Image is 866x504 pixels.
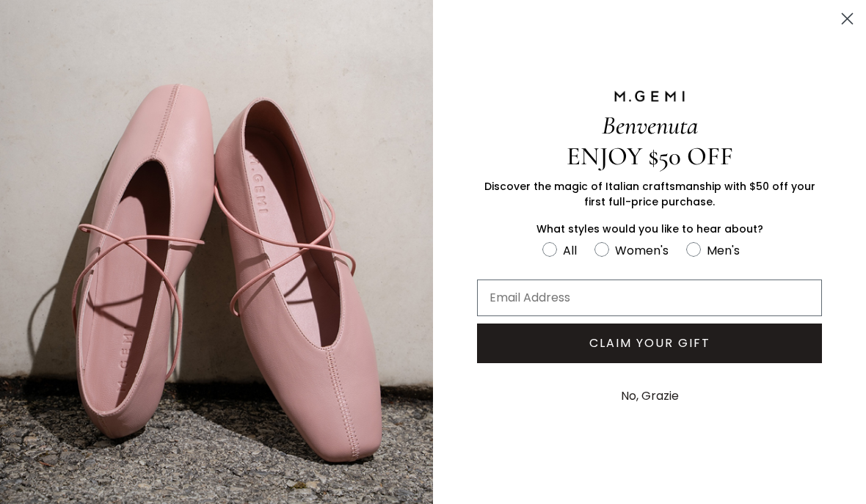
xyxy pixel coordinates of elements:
[834,6,860,32] button: Close dialog
[536,222,763,236] span: What styles would you like to hear about?
[563,241,577,260] div: All
[567,141,733,172] span: ENJOY $50 OFF
[602,110,698,141] span: Benvenuta
[615,241,669,260] div: Women's
[614,378,686,414] button: No, Grazie
[477,280,822,316] input: Email Address
[613,90,686,103] img: M.GEMI
[707,241,740,260] div: Men's
[484,179,815,209] span: Discover the magic of Italian craftsmanship with $50 off your first full-price purchase.
[477,324,822,363] button: CLAIM YOUR GIFT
